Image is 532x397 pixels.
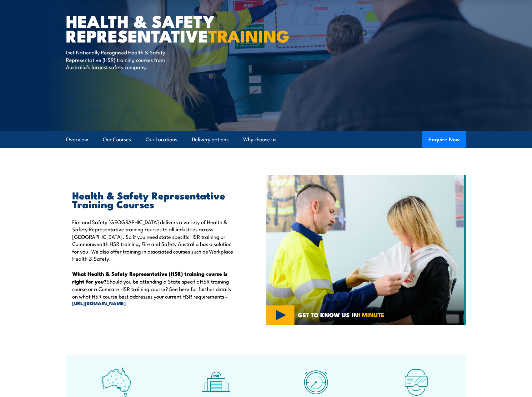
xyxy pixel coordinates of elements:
h2: Health & Safety Representative Training Courses [72,191,237,208]
a: Our Locations [146,131,177,148]
p: Fire and Safety [GEOGRAPHIC_DATA] delivers a variety of Health & Safety Representative training c... [72,218,237,262]
strong: What Health & Safety Representative (HSR) training course is right for you? [72,269,228,285]
h1: Health & Safety Representative [66,13,220,43]
img: facilities-icon [201,367,231,397]
strong: 1 MINUTE [358,310,384,319]
strong: TRAINING [208,22,289,48]
a: [URL][DOMAIN_NAME] [72,300,237,307]
button: Enquire Now [422,131,466,148]
span: GET TO KNOW US IN [298,312,384,318]
img: fast-icon [301,367,331,397]
img: tech-icon [401,367,431,397]
p: Get Nationally Recognised Health & Safety Representative (HSR) training courses from Australia’s ... [66,48,180,70]
a: Delivery options [192,131,228,148]
a: Our Courses [103,131,131,148]
a: Why choose us [243,131,276,148]
p: Should you be attending a State specific HSR training course or a Comcare HSR training course? Se... [72,270,237,307]
img: auswide-icon [101,367,131,397]
img: Fire & Safety Australia deliver Health and Safety Representatives Training Courses – HSR Training [266,175,466,325]
a: Overview [66,131,88,148]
